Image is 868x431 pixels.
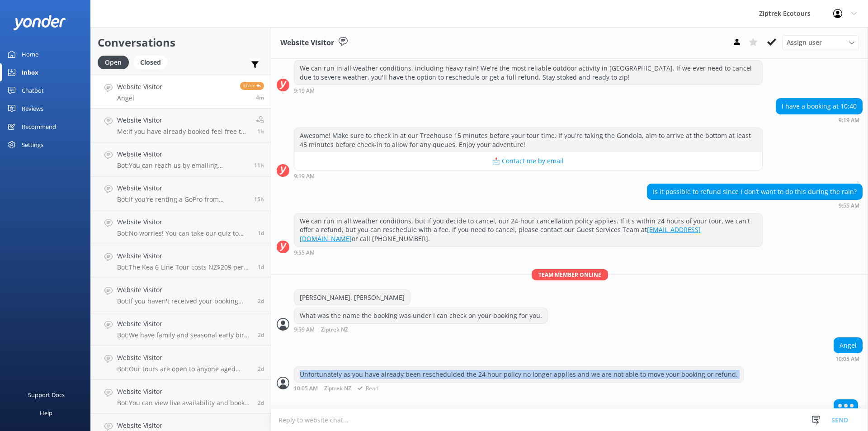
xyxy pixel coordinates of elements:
div: We can run in all weather conditions, including heavy rain! We're the most reliable outdoor activ... [294,61,762,85]
span: 09:49pm 15-Aug-2025 (UTC +12:00) Pacific/Auckland [258,331,264,339]
strong: 9:19 AM [294,88,315,94]
div: 09:19am 18-Aug-2025 (UTC +12:00) Pacific/Auckland [294,173,763,179]
span: Reply [240,82,264,90]
h4: Website Visitor [117,82,162,92]
p: Angel [117,94,162,102]
div: Assign User [782,35,859,50]
h4: Website Visitor [117,115,249,125]
p: Bot: You can view live availability and book your zipline tour online at [URL][DOMAIN_NAME]. [117,399,251,407]
span: 10:56pm 17-Aug-2025 (UTC +12:00) Pacific/Auckland [254,161,264,169]
strong: 9:59 AM [294,327,315,333]
div: Help [40,404,52,422]
span: 08:31am 18-Aug-2025 (UTC +12:00) Pacific/Auckland [257,128,264,135]
a: Website VisitorBot:We have family and seasonal early bird discounts available, and they can chang... [91,312,271,346]
div: Home [22,45,38,63]
h4: Website Visitor [117,251,251,261]
p: Bot: No worries! You can take our quiz to help choose the best zipline adventure for you at [URL]... [117,229,251,237]
div: 10:05am 18-Aug-2025 (UTC +12:00) Pacific/Auckland [294,385,744,392]
div: What was the name the booking was under I can check on your booking for you. [294,308,547,323]
strong: 9:55 AM [839,203,859,208]
h3: Website Visitor [280,37,334,49]
p: Bot: If you're renting a GoPro from [GEOGRAPHIC_DATA], our staff will be happy to show you how to... [117,195,247,204]
div: Unfortunately as you have already been reschedulded the 24 hour policy no longer applies and we a... [294,367,743,382]
strong: 9:19 AM [294,174,315,179]
div: 10:05am 18-Aug-2025 (UTC +12:00) Pacific/Auckland [834,355,863,362]
h4: Website Visitor [117,353,251,363]
span: 08:15pm 15-Aug-2025 (UTC +12:00) Pacific/Auckland [258,365,264,373]
a: Website VisitorMe:If you have already booked feel free to give us a call and we can let you know ... [91,109,271,142]
div: Is it possible to refund since I don’t want to do this during the rain? [647,184,862,199]
a: Website VisitorBot:No worries! You can take our quiz to help choose the best zipline adventure fo... [91,210,271,244]
h2: Conversations [98,34,264,51]
p: Me: If you have already booked feel free to give us a call and we can let you know if this is con... [117,128,249,136]
div: Settings [22,136,43,154]
a: Website VisitorAngelReply4m [91,75,271,109]
div: Recommend [22,118,56,136]
div: I have a booking at 10:40 [776,99,862,114]
a: [EMAIL_ADDRESS][DOMAIN_NAME] [300,225,701,243]
span: Read [354,386,378,392]
a: Website VisitorBot:If you haven't received your booking confirmation, please check your spam or p... [91,278,271,312]
strong: 10:05 AM [294,386,318,392]
div: Open [98,56,129,69]
div: Closed [133,56,168,69]
p: Bot: Our tours are open to anyone aged [DEMOGRAPHIC_DATA] and up! Kids aged [DEMOGRAPHIC_DATA] ne... [117,365,251,373]
span: Ziptrek NZ [324,386,351,392]
a: Website VisitorBot:If you're renting a GoPro from [GEOGRAPHIC_DATA], our staff will be happy to s... [91,176,271,210]
h4: Website Visitor [117,319,251,329]
a: Open [98,57,133,67]
div: Chatbot [22,81,44,99]
h4: Website Visitor [117,183,247,193]
div: 09:55am 18-Aug-2025 (UTC +12:00) Pacific/Auckland [647,202,863,208]
div: [PERSON_NAME], [PERSON_NAME] [294,290,410,305]
p: Bot: If you haven't received your booking confirmation, please check your spam or promotions fold... [117,297,251,305]
img: yonder-white-logo.png [14,15,66,30]
span: 06:58pm 16-Aug-2025 (UTC +12:00) Pacific/Auckland [258,263,264,271]
div: 09:19am 18-Aug-2025 (UTC +12:00) Pacific/Auckland [776,117,863,123]
span: 10:05am 18-Aug-2025 (UTC +12:00) Pacific/Auckland [256,94,264,101]
span: Ziptrek NZ [321,327,348,333]
span: 06:20pm 17-Aug-2025 (UTC +12:00) Pacific/Auckland [254,195,264,203]
a: Website VisitorBot:Our tours are open to anyone aged [DEMOGRAPHIC_DATA] and up! Kids aged [DEMOGR... [91,346,271,380]
div: Angel [834,338,862,353]
span: Team member online [532,269,608,280]
a: Closed [133,57,172,67]
h4: Website Visitor [117,217,251,227]
h4: Website Visitor [117,149,247,159]
h4: Website Visitor [117,285,251,295]
p: Bot: We have family and seasonal early bird discounts available, and they can change throughout t... [117,331,251,339]
span: 01:28am 17-Aug-2025 (UTC +12:00) Pacific/Auckland [258,229,264,237]
div: Inbox [22,63,38,81]
button: 📩 Contact me by email [294,152,762,170]
div: Reviews [22,99,43,118]
p: Bot: The Kea 6-Line Tour costs NZ$209 per adult and NZ$169 per youth (6-14 years). For 4 adults a... [117,263,251,271]
a: Website VisitorBot:The Kea 6-Line Tour costs NZ$209 per adult and NZ$169 per youth (6-14 years). ... [91,244,271,278]
span: Assign user [787,38,822,47]
h4: Website Visitor [117,421,251,431]
div: Awesome! Make sure to check in at our Treehouse 15 minutes before your tour time. If you're takin... [294,128,762,152]
h4: Website Visitor [117,387,251,397]
div: We can run in all weather conditions, but if you decide to cancel, our 24-hour cancellation polic... [294,213,762,246]
strong: 9:19 AM [839,118,859,123]
div: 09:55am 18-Aug-2025 (UTC +12:00) Pacific/Auckland [294,249,763,256]
span: 10:58am 15-Aug-2025 (UTC +12:00) Pacific/Auckland [258,399,264,407]
a: Website VisitorBot:You can reach us by emailing [EMAIL_ADDRESS][DOMAIN_NAME]. We're here to help!11h [91,142,271,176]
p: Bot: You can reach us by emailing [EMAIL_ADDRESS][DOMAIN_NAME]. We're here to help! [117,161,247,170]
strong: 9:55 AM [294,250,315,256]
a: Website VisitorBot:You can view live availability and book your zipline tour online at [URL][DOMA... [91,380,271,414]
strong: 10:05 AM [835,356,859,362]
div: 09:19am 18-Aug-2025 (UTC +12:00) Pacific/Auckland [294,87,763,94]
div: 09:59am 18-Aug-2025 (UTC +12:00) Pacific/Auckland [294,326,548,333]
span: 10:16pm 15-Aug-2025 (UTC +12:00) Pacific/Auckland [258,297,264,305]
div: Support Docs [28,386,65,404]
